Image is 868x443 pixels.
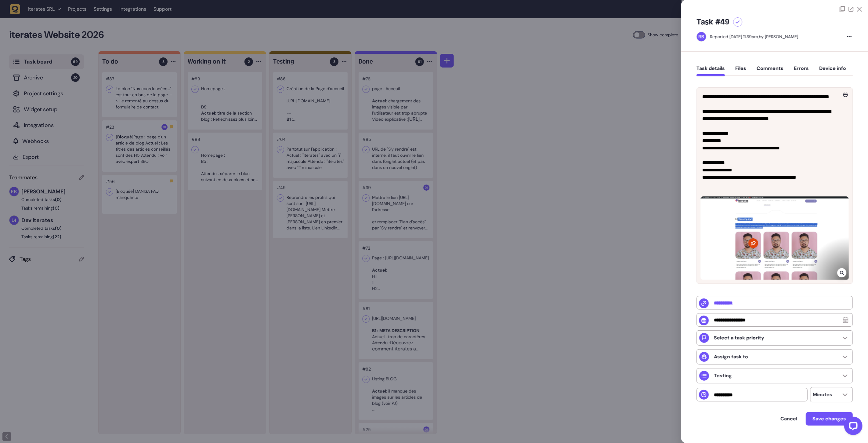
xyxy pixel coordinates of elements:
p: Testing [714,373,732,379]
h5: Task #49 [696,17,729,27]
div: by [PERSON_NAME] [710,34,798,40]
img: Rodolphe Balay [697,32,706,41]
button: Errors [794,65,809,76]
button: Cancel [774,413,803,425]
button: Comments [757,65,783,76]
iframe: LiveChat chat widget [839,414,865,440]
button: Save changes [806,412,853,426]
span: Cancel [780,416,797,421]
span: Save changes [812,416,846,421]
button: Device info [819,65,846,76]
div: Reported [DATE] 11.39am, [710,34,759,39]
p: Minutes [813,392,832,398]
p: Assign task to [714,354,748,360]
p: Select a task priority [714,335,764,341]
button: Files [735,65,746,76]
button: Task details [696,65,725,76]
